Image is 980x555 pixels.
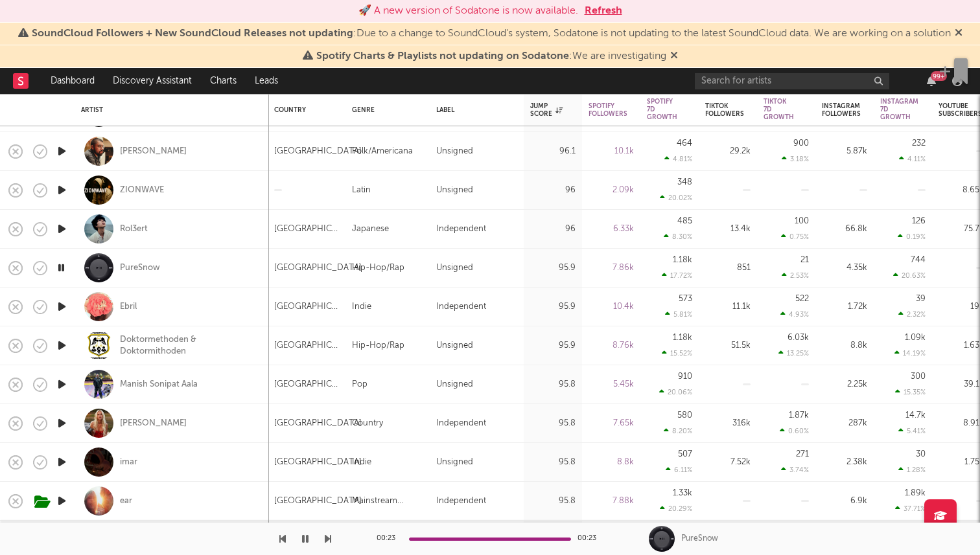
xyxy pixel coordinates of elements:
div: 2.38k [822,455,867,470]
div: 1.18k [673,334,692,342]
div: [GEOGRAPHIC_DATA] [274,221,339,237]
a: Rol3ert [120,223,148,235]
div: [PERSON_NAME] [120,146,187,157]
div: 96 [530,183,576,198]
div: 15.52 % [662,349,692,357]
div: 6.9k [822,493,867,509]
div: 95.8 [530,416,576,431]
div: 7.52k [705,455,751,470]
div: 🚀 A new version of Sodatone is now available. [358,3,578,19]
div: 287k [822,416,867,431]
div: 4.81 % [664,155,692,163]
div: 2.09k [589,183,634,198]
div: 51.5k [705,338,751,354]
div: [GEOGRAPHIC_DATA] [274,144,362,159]
div: [GEOGRAPHIC_DATA] [274,493,362,509]
div: 0.19 % [898,232,926,241]
input: Search for artists [695,73,889,89]
div: Unsigned [436,144,473,159]
div: 100 [795,217,809,225]
div: 851 [705,260,751,276]
div: [GEOGRAPHIC_DATA] [274,377,339,392]
div: 14.19 % [894,349,926,357]
div: 39 [916,295,926,303]
div: 232 [912,139,926,148]
div: Unsigned [436,455,473,470]
div: 1.33k [673,489,692,497]
div: PureSnow [120,262,160,274]
div: Tiktok Followers [705,102,744,118]
div: 2.32 % [898,310,926,319]
span: : We are investigating [316,51,666,62]
div: Label [436,106,511,114]
a: ZIONWAVE [120,185,164,196]
a: Discovery Assistant [104,68,201,94]
div: 96 [530,221,576,237]
div: 8.76k [589,338,634,354]
div: 8.8k [589,455,634,470]
div: 5.45k [589,377,634,392]
div: Unsigned [436,338,473,354]
div: 8.8k [822,338,867,354]
div: 300 [911,372,926,381]
div: 5.81 % [665,310,692,319]
div: 14.7k [905,411,926,420]
div: 11.1k [705,299,751,315]
div: 1.72k [822,299,867,315]
div: 900 [793,139,809,148]
div: 507 [678,450,692,459]
div: Independent [436,416,486,431]
div: 20.02 % [660,194,692,202]
div: 4.11 % [899,155,926,163]
div: Pop [352,377,367,392]
a: imar [120,457,137,468]
div: 5.87k [822,144,867,159]
div: 5.41 % [898,427,926,435]
div: 29.2k [705,144,751,159]
div: 7.88k [589,493,634,509]
div: [GEOGRAPHIC_DATA] [274,416,362,431]
a: Leads [246,68,287,94]
div: 4.35k [822,260,867,276]
div: 2.25k [822,377,867,392]
div: Instagram Followers [822,102,861,118]
div: 271 [796,450,809,459]
button: Refresh [585,3,622,19]
div: 10.1k [589,144,634,159]
div: Mainstream Electronic [352,493,423,509]
div: 3.18 % [782,155,809,163]
div: 13.4k [705,221,751,237]
div: 910 [678,372,692,381]
span: SoundCloud Followers + New SoundCloud Releases not updating [32,28,353,39]
div: 7.86k [589,260,634,276]
div: Unsigned [436,183,473,198]
div: [GEOGRAPHIC_DATA] [274,260,362,276]
span: Spotify Charts & Playlists not updating on Sodatone [316,51,569,62]
div: 0.60 % [780,427,809,435]
div: 00:23 [577,531,603,547]
div: 10.4k [589,299,634,315]
div: 95.9 [530,338,576,354]
div: 4.93 % [780,310,809,319]
div: 744 [911,256,926,264]
div: 485 [677,217,692,225]
div: Artist [81,106,256,114]
a: [PERSON_NAME] [120,418,187,429]
div: 95.8 [530,455,576,470]
a: ear [120,495,132,507]
div: 7.65k [589,416,634,431]
div: 522 [795,295,809,303]
div: 1.87k [789,411,809,420]
div: Country [274,106,332,114]
a: Manish Sonipat Aala [120,379,198,391]
div: 13.25 % [778,349,809,357]
div: 00:23 [377,531,402,547]
div: Indie [352,299,371,315]
div: 8.20 % [664,427,692,435]
div: Tiktok 7D Growth [764,98,794,121]
div: 96.1 [530,144,576,159]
